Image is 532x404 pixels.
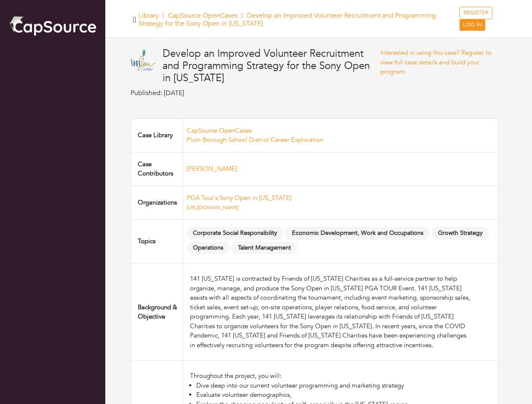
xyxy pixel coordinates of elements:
img: Sony_Open_in_Hawaii.svg%20(1).png [131,48,156,73]
a: REGISTER [460,7,492,19]
a: [PERSON_NAME] [187,165,237,173]
span: Growth Strategy [431,227,489,240]
img: cap_logo.png [8,15,97,37]
a: Plum Borough School District Career Exploration [187,136,323,144]
a: Interested in using this case? Register to view full case details and build your program. [380,48,492,76]
a: CapSource OpenCases [187,126,251,135]
a: PGA Tour's Sony Open in [US_STATE] [187,194,291,202]
a: [URL][DOMAIN_NAME] [187,204,239,211]
li: Evaluate volunteer demographics, [196,390,471,400]
li: Dive deep into our current volunteer programming and marketing strategy [196,381,471,391]
td: Case Library [131,118,183,152]
a: LOG IN [460,19,485,31]
div: 141 [US_STATE] is contracted by Friends of [US_STATE] Charities as a full-service partner to help... [190,274,471,350]
h4: Develop an Improved Volunteer Recruitment and Programming Strategy for the Sony Open in [US_STATE] [163,48,380,84]
div: Throughout the project, you will: [190,371,471,381]
a: CapSource OpenCases [168,11,238,20]
td: Case Contributors [131,152,183,186]
span: Talent Management [231,242,297,255]
p: Published: [DATE] [131,88,380,98]
span: Economic Development, Work and Occupations [285,227,430,240]
td: Topics [131,219,183,263]
td: Organizations [131,186,183,219]
span: Operations [187,242,230,255]
h5: Library Develop an Improved Volunteer Recruitment and Programming Strategy for the Sony Open in [... [139,12,460,28]
span: Corporate Social Responsibility [187,227,284,240]
td: Background & Objective [131,263,183,361]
